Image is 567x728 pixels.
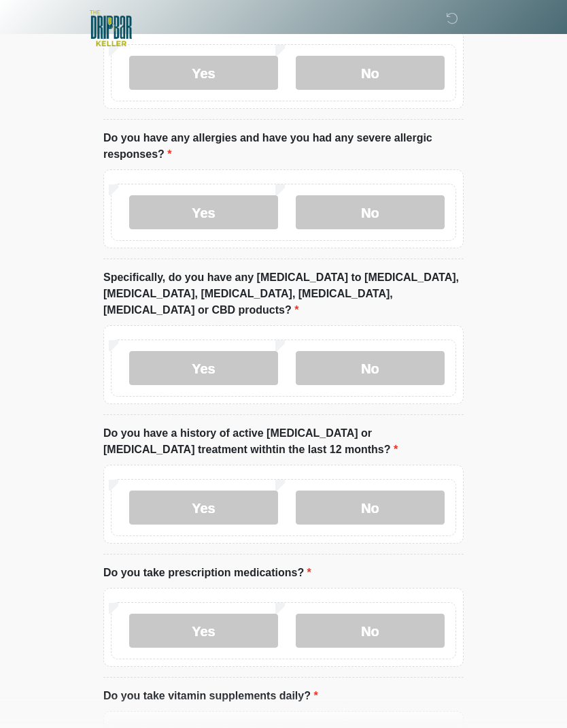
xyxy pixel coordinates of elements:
label: Yes [129,56,278,90]
label: Yes [129,614,278,648]
label: Yes [129,195,278,229]
label: No [296,195,445,229]
label: Do you take vitamin supplements daily? [103,688,318,704]
label: Yes [129,351,278,385]
label: Yes [129,491,278,525]
label: No [296,56,445,90]
label: No [296,351,445,385]
label: No [296,491,445,525]
label: Specifically, do you have any [MEDICAL_DATA] to [MEDICAL_DATA], [MEDICAL_DATA], [MEDICAL_DATA], [... [103,269,464,318]
label: Do you have any allergies and have you had any severe allergic responses? [103,130,464,163]
img: The DRIPBaR - Keller Logo [90,10,132,46]
label: Do you have a history of active [MEDICAL_DATA] or [MEDICAL_DATA] treatment withtin the last 12 mo... [103,425,464,458]
label: Do you take prescription medications? [103,565,311,581]
label: No [296,614,445,648]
